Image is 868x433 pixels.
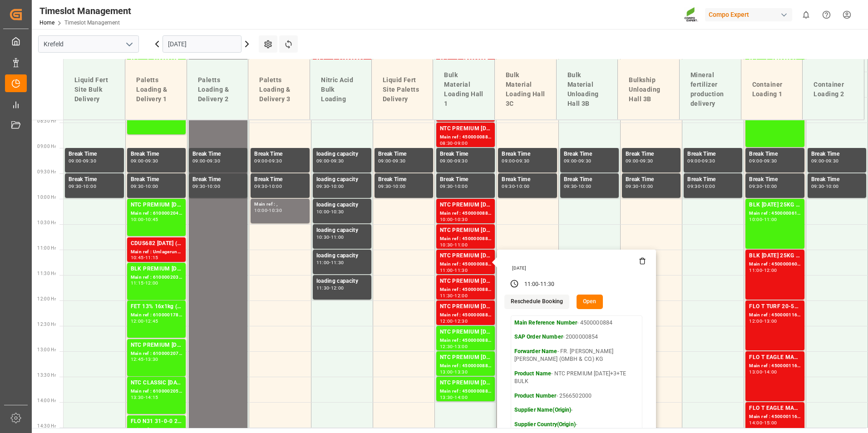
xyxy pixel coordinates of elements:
div: 09:00 [626,159,639,163]
div: 09:30 [626,184,639,188]
div: 10:30 [316,235,330,239]
div: 10:00 [702,184,715,188]
div: NTC PREMIUM [DATE] 25kg (x40) D,EN,PLFLO Sport 20-5-8 25kg (x40) INTKGA 0-0-28 25kg (x40) INT;NTC... [131,201,182,210]
div: - [453,370,454,374]
div: - [144,281,145,285]
div: - [391,184,393,188]
div: 09:30 [702,159,715,163]
div: 12:30 [440,344,453,349]
div: 13:30 [131,395,144,399]
div: 09:00 [811,159,824,163]
div: - [762,268,764,272]
div: NTC PREMIUM [DATE]+3+TE BULK [440,379,491,388]
div: - [453,141,454,145]
div: Break Time [254,150,306,159]
div: loading capacity [316,251,368,261]
div: 09:00 [440,159,453,163]
div: Break Time [811,175,863,184]
div: - [329,184,330,188]
div: - [329,235,330,239]
div: 09:30 [502,184,515,188]
div: Break Time [687,150,739,159]
div: 10:00 [640,184,653,188]
div: 10:00 [393,184,406,188]
div: Mineral fertilizer production delivery [687,67,734,112]
div: Break Time [564,150,615,159]
div: Nitric Acid Bulk Loading [317,72,364,108]
div: - [453,243,454,247]
div: 10:00 [516,184,529,188]
div: Main ref : 4500000882, 2000000854 [440,210,491,217]
div: - [329,210,330,214]
div: 09:30 [269,159,282,163]
div: BLK [DATE] 25KG (x42) INT MTO [749,201,800,210]
p: - FR. [PERSON_NAME] [PERSON_NAME] (GMBH & CO.) KG [514,348,639,364]
div: Main ref : 4500000887, 2000000854 [440,337,491,344]
div: Break Time [749,175,800,184]
div: 10:00 [764,184,777,188]
div: Main ref : 4500000888, 2000000854 [440,362,491,370]
div: - [538,280,540,289]
button: Open [577,295,603,309]
strong: Product Number [514,393,557,399]
strong: Supplier Country(Origin) [514,421,576,428]
div: 09:30 [440,184,453,188]
strong: Forwarder Name [514,348,557,354]
div: NTC PREMIUM [DATE]+3+TE BULK [440,201,491,210]
div: Container Loading 2 [810,76,857,103]
div: - [391,159,393,163]
p: - [514,406,639,414]
div: 09:30 [331,159,344,163]
div: 13:00 [440,370,453,374]
div: - [453,319,454,323]
div: Paletts Loading & Delivery 3 [256,72,302,108]
div: 11:00 [764,217,777,221]
div: - [144,184,145,188]
button: Reschedule Booking [504,295,569,309]
div: FLO T TURF 20-5-8 25kg (x42) WW [749,302,800,311]
div: 09:00 [192,159,206,163]
div: Bulk Material Unloading Hall 3B [564,67,611,112]
div: 10:00 [440,217,453,221]
div: - [144,357,145,361]
div: - [453,159,454,163]
div: BLK [DATE] 25KG (x42) INT MTO [749,251,800,261]
div: 11:15 [145,256,158,260]
div: - [206,184,207,188]
div: - [453,217,454,221]
div: 11:30 [454,268,468,272]
div: - [762,159,764,163]
div: Paletts Loading & Delivery 1 [133,72,179,108]
div: 09:30 [131,184,144,188]
div: 09:30 [640,159,653,163]
div: Break Time [131,150,182,159]
div: 13:30 [454,370,468,374]
div: - [824,159,825,163]
button: show 0 new notifications [796,5,816,25]
div: 10:00 [145,184,158,188]
div: 11:00 [331,235,344,239]
div: - [144,217,145,221]
div: loading capacity [316,175,368,184]
div: Main ref : 4500000889, 2000000854 [440,388,491,395]
div: Break Time [626,175,677,184]
p: - 4500000884 [514,319,639,327]
div: 13:30 [145,357,158,361]
div: - [329,261,330,265]
div: NTC PREMIUM [DATE]+3+TE BULK [440,251,491,261]
div: 09:00 [454,141,468,145]
div: NTC CLASSIC [DATE]+3+TE 600kg BBNTC CLASSIC [DATE] 25kg (x40) DE,EN,PLNTC PREMIUM [DATE] 25kg (x4... [131,379,182,388]
div: - [762,319,764,323]
div: 11:00 [316,261,330,265]
div: 11:30 [331,261,344,265]
div: - [453,344,454,349]
div: Break Time [749,150,800,159]
div: - [82,184,83,188]
p: - [514,421,639,429]
p: - 2000000854 [514,333,639,341]
div: 11:30 [316,286,330,290]
div: Break Time [626,150,677,159]
div: 09:30 [811,184,824,188]
div: 09:30 [564,184,577,188]
div: 09:00 [316,159,330,163]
